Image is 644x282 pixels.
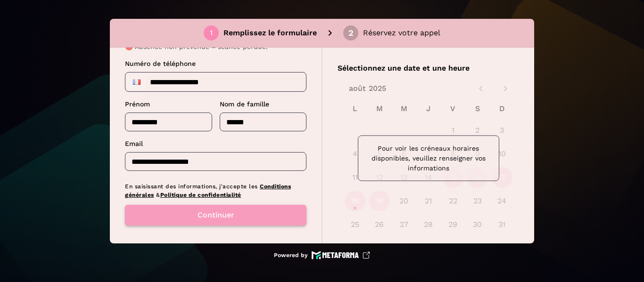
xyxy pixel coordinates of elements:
[274,251,308,259] p: Powered by
[125,205,306,226] button: Continuer
[338,63,519,74] p: Sélectionnez une date et une heure
[125,60,196,67] span: Numéro de téléphone
[156,192,160,198] span: &
[348,29,354,37] div: 2
[363,27,440,39] p: Réservez votre appel
[210,29,213,37] div: 1
[366,144,491,173] p: Pour voir les créneaux horaires disponibles, veuillez renseigner vos informations
[160,192,241,198] a: Politique de confidentialité
[125,182,306,199] p: En saisissant des informations, j'accepte les
[220,100,269,108] span: Nom de famille
[125,100,150,108] span: Prénom
[274,251,370,259] a: Powered by
[223,27,317,39] p: Remplissez le formulaire
[127,74,146,89] div: France: + 33
[125,140,143,147] span: Email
